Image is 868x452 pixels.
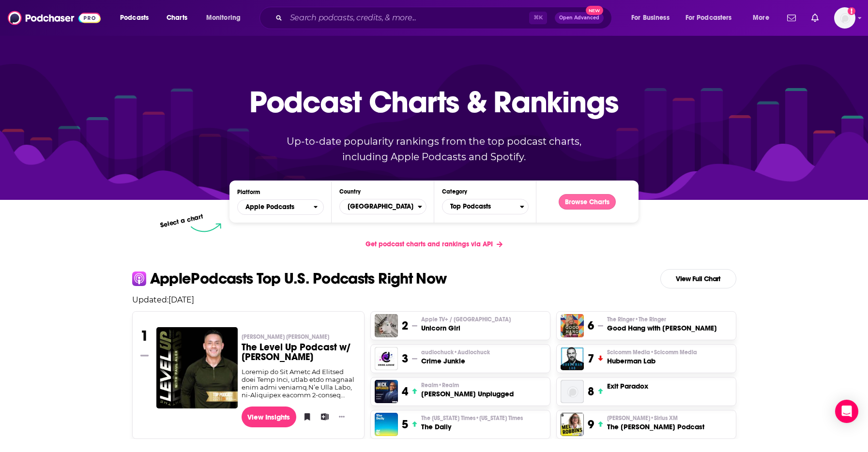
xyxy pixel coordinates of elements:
[475,415,523,422] span: • [US_STATE] Times
[156,327,238,408] img: The Level Up Podcast w/ Paul Alex
[375,347,398,370] img: Crime Junkie
[607,414,704,422] p: Mel Robbins • Sirius XM
[300,409,310,424] button: Bookmark Podcast
[834,7,855,29] img: User Profile
[242,368,356,399] div: Loremip do Sit Ametc Ad Elitsed doei Temp Inci, utlab etdo magnaal enim admi veniamq.N’e Ulla Lab...
[421,381,459,389] span: Realm
[113,10,161,26] button: open menu
[746,10,781,26] button: open menu
[607,422,704,432] h3: The [PERSON_NAME] Podcast
[631,11,670,25] span: For Business
[586,6,603,15] span: New
[402,417,408,432] h3: 5
[421,316,511,323] span: Apple TV+ / [GEOGRAPHIC_DATA]
[402,318,408,333] h3: 2
[607,323,717,333] h3: Good Hang with [PERSON_NAME]
[421,414,523,432] a: The [US_STATE] Times•[US_STATE] TimesThe Daily
[421,414,523,422] span: The [US_STATE] Times
[635,316,666,323] span: • The Ringer
[421,316,511,333] a: Apple TV+ / [GEOGRAPHIC_DATA]Unicorn Girl
[339,199,426,214] button: Countries
[402,384,408,399] h3: 4
[249,70,619,133] p: Podcast Charts & Rankings
[442,199,529,214] button: Categories
[375,314,398,337] img: Unicorn Girl
[561,380,584,403] img: Exit Paradox
[318,409,327,424] button: Add to List
[421,389,514,399] h3: [PERSON_NAME] Unplugged
[753,11,769,25] span: More
[783,10,800,26] a: Show notifications dropdown
[375,380,398,403] img: Mick Unplugged
[237,199,324,215] h2: Platforms
[607,348,697,356] span: Scicomm Media
[555,12,604,24] button: Open AdvancedNew
[660,269,736,288] a: View Full Chart
[132,271,146,286] img: apple Icon
[375,413,398,436] img: The Daily
[140,327,149,345] h3: 1
[607,316,717,333] a: The Ringer•The RingerGood Hang with [PERSON_NAME]
[607,414,678,422] span: [PERSON_NAME]
[421,422,523,432] h3: The Daily
[561,413,584,436] img: The Mel Robbins Podcast
[559,194,616,210] button: Browse Charts
[834,7,855,29] span: Logged in as rowan.sullivan
[199,10,253,26] button: open menu
[421,323,511,333] h3: Unicorn Girl
[191,223,221,232] img: select arrow
[835,400,858,423] div: Open Intercom Messenger
[561,347,584,370] a: Huberman Lab
[421,348,490,356] p: audiochuck • Audiochuck
[150,271,447,286] p: Apple Podcasts Top U.S. Podcasts Right Now
[561,314,584,337] img: Good Hang with Amy Poehler
[340,198,417,215] span: [GEOGRAPHIC_DATA]
[286,10,529,26] input: Search podcasts, credits, & more...
[245,204,294,211] span: Apple Podcasts
[421,414,523,422] p: The New York Times • New York Times
[8,9,101,27] img: Podchaser - Follow, Share and Rate Podcasts
[160,10,193,26] a: Charts
[607,348,697,366] a: Scicomm Media•Scicomm MediaHuberman Lab
[454,349,490,356] span: • Audiochuck
[588,417,594,432] h3: 9
[442,198,520,215] span: Top Podcasts
[335,412,349,422] button: Show More Button
[624,10,682,26] button: open menu
[242,333,356,368] a: [PERSON_NAME] [PERSON_NAME]The Level Up Podcast w/ [PERSON_NAME]
[834,7,855,29] button: Show profile menu
[529,12,547,24] span: ⌘ K
[650,349,697,356] span: • Scicomm Media
[160,212,204,229] p: Select a chart
[421,381,514,399] a: Realm•Realm[PERSON_NAME] Unplugged
[237,199,324,215] button: open menu
[607,414,704,432] a: [PERSON_NAME]•Sirius XMThe [PERSON_NAME] Podcast
[242,407,296,427] a: View Insights
[242,343,356,362] h3: The Level Up Podcast w/ [PERSON_NAME]
[650,415,678,422] span: • Sirius XM
[679,10,746,26] button: open menu
[588,351,594,366] h3: 7
[588,384,594,399] h3: 8
[421,348,490,366] a: audiochuck•AudiochuckCrime Junkie
[421,356,490,366] h3: Crime Junkie
[421,348,490,356] span: audiochuck
[206,11,241,25] span: Monitoring
[156,327,238,408] a: The Level Up Podcast w/ Paul Alex
[607,381,648,391] h3: Exit Paradox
